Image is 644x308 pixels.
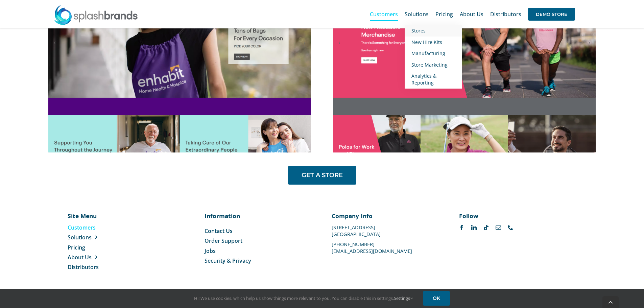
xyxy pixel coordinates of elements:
a: Order Support [205,237,312,244]
a: Store Marketing [405,59,462,71]
a: GET A STORE [288,166,356,185]
nav: Menu [205,227,312,265]
span: Store Marketing [411,62,448,68]
a: Manufacturing [405,48,462,59]
span: Pricing [68,244,85,251]
span: Contact Us [205,227,233,235]
a: linkedin [471,225,477,230]
span: Distributors [490,11,521,17]
span: Solutions [68,234,92,241]
img: SplashBrands.com Logo [54,5,138,25]
a: Security & Privacy [205,257,312,264]
a: Analytics & Reporting [405,70,462,88]
a: tiktok [483,225,489,230]
span: About Us [68,254,92,261]
a: Customers [68,224,136,231]
a: Stores [405,25,462,37]
span: Solutions [405,11,429,17]
span: Security & Privacy [205,257,251,264]
p: Follow [459,212,567,220]
a: Contact Us [205,227,312,235]
a: Distributors [490,3,521,25]
span: Stores [411,27,426,34]
a: Pricing [435,3,453,25]
span: Customers [68,224,96,231]
p: Site Menu [68,212,136,220]
nav: Main Menu Sticky [370,3,575,25]
span: Order Support [205,237,242,244]
a: About Us [68,254,136,261]
span: About Us [460,11,483,17]
span: Manufacturing [411,50,445,56]
a: DEMO STORE [528,3,575,25]
a: New Hire Kits [405,37,462,48]
a: Distributors [68,263,136,271]
span: GET A STORE [302,172,343,179]
a: facebook [459,225,464,230]
span: DEMO STORE [528,8,575,21]
a: OK [423,291,450,306]
span: New Hire Kits [411,39,442,45]
span: Distributors [68,263,99,271]
a: Customers [370,3,398,25]
a: Solutions [68,234,136,241]
a: phone [508,225,513,230]
p: Company Info [332,212,439,220]
a: Pricing [68,244,136,251]
span: Pricing [435,11,453,17]
p: Information [205,212,312,220]
a: Jobs [205,247,312,255]
a: mail [496,225,501,230]
a: Settings [394,295,413,301]
span: Jobs [205,247,216,255]
nav: Menu [68,224,136,271]
span: Analytics & Reporting [411,73,436,86]
span: Hi! We use cookies, which help us show things more relevant to you. You can disable this in setti... [194,295,413,301]
span: Customers [370,11,398,17]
